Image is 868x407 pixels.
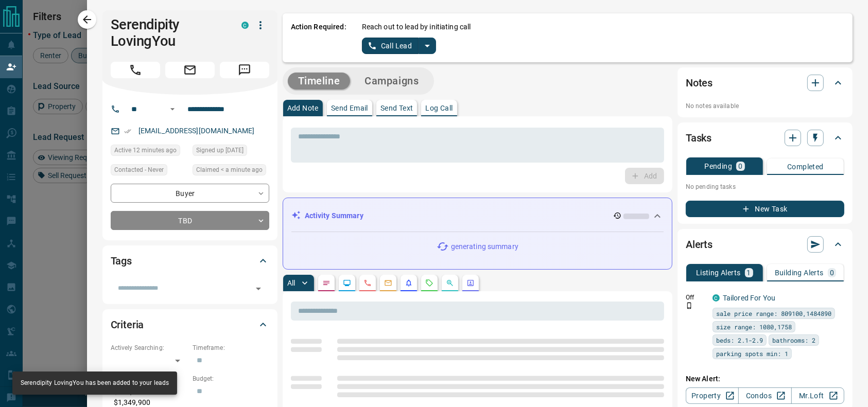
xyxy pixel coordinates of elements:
svg: Email Verified [124,128,131,135]
p: Log Call [425,104,453,112]
p: New Alert: [686,374,844,384]
svg: Lead Browsing Activity [343,279,351,287]
button: Timeline [288,73,351,90]
svg: Notes [322,279,331,287]
div: condos.ca [713,294,720,302]
svg: Agent Actions [466,279,475,287]
p: Off [686,293,706,302]
span: parking spots min: 1 [716,348,788,359]
p: Timeframe: [193,343,269,352]
h2: Alerts [686,236,713,253]
p: Send Text [380,104,413,112]
p: Action Required: [291,22,346,54]
div: Sun Aug 17 2025 [193,164,269,179]
p: generating summary [451,241,518,252]
h2: Notes [686,75,713,91]
p: Activity Summary [305,210,363,221]
div: Sun Aug 17 2025 [111,145,187,159]
span: Signed up [DATE] [196,145,244,155]
span: Call [111,62,160,78]
a: [EMAIL_ADDRESS][DOMAIN_NAME] [138,127,255,135]
svg: Calls [363,279,372,287]
span: Contacted - Never [114,165,164,175]
span: bathrooms: 2 [772,335,815,345]
p: Completed [787,163,824,170]
span: Claimed < a minute ago [196,165,263,175]
a: Condos [738,387,791,404]
p: 1 [747,269,751,276]
a: Property [686,387,739,404]
p: No pending tasks [686,179,844,194]
h2: Tasks [686,130,711,146]
div: split button [362,38,437,54]
p: Add Note [287,104,319,112]
h2: Tags [111,253,132,269]
p: Budget: [193,374,269,383]
button: Campaigns [354,73,429,90]
div: Buyer [111,184,269,203]
div: Serendipity LovingYou has been added to your leads [21,375,169,392]
svg: Requests [425,279,433,287]
div: condos.ca [241,22,249,29]
span: beds: 2.1-2.9 [716,335,763,345]
p: 0 [830,269,834,276]
button: Open [166,103,179,115]
p: No notes available [686,101,844,111]
a: Tailored For You [723,294,775,302]
p: Actively Searching: [111,343,187,352]
span: size range: 1080,1758 [716,322,792,332]
button: Call Lead [362,38,419,54]
span: sale price range: 809100,1484890 [716,308,831,318]
p: Pending [704,163,732,170]
p: 0 [738,163,742,170]
div: Alerts [686,232,844,257]
span: Active 12 minutes ago [114,145,177,155]
p: Listing Alerts [696,269,741,276]
div: Tags [111,249,269,273]
p: Send Email [331,104,368,112]
div: Tasks [686,126,844,150]
a: Mr.Loft [791,387,844,404]
svg: Listing Alerts [405,279,413,287]
div: Thu May 08 2025 [193,145,269,159]
p: Reach out to lead by initiating call [362,22,471,32]
div: TBD [111,211,269,230]
button: Open [251,281,266,296]
h2: Criteria [111,316,144,333]
div: Notes [686,70,844,95]
div: Activity Summary [291,206,664,225]
button: New Task [686,201,844,217]
div: Criteria [111,312,269,337]
h1: Serendipity LovingYou [111,16,226,49]
p: Building Alerts [775,269,824,276]
svg: Emails [384,279,392,287]
span: Email [165,62,215,78]
svg: Push Notification Only [686,302,693,309]
span: Message [220,62,269,78]
p: All [287,279,296,287]
svg: Opportunities [446,279,454,287]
